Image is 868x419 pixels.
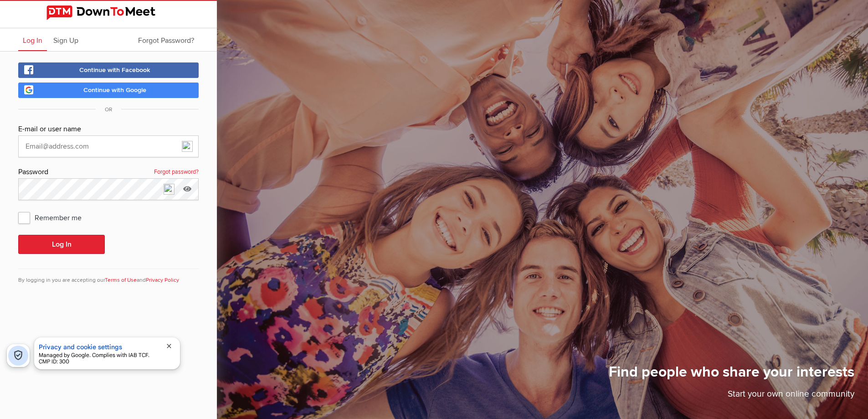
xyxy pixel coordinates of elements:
div: Password [18,166,199,178]
a: Terms of Use [105,277,137,284]
img: npw-badge-icon-locked.svg [164,184,175,195]
a: Continue with Facebook [18,62,199,78]
a: Sign Up [49,28,83,51]
img: DownToMeet [46,5,170,20]
input: Email@address.com [18,135,199,157]
div: By logging in you are accepting our and [18,269,199,285]
p: Start your own online community [609,388,854,405]
h1: Find people who share your interests [609,363,854,388]
img: npw-badge-icon-locked.svg [182,141,193,152]
a: Privacy Policy [146,277,179,284]
a: Continue with Google [18,83,199,98]
span: Remember me [18,209,91,226]
a: Forgot password? [154,166,199,178]
div: E-mail or user name [18,124,199,135]
span: Continue with Facebook [79,66,150,74]
span: Forgot Password? [138,36,194,45]
span: Continue with Google [83,86,146,94]
span: Log In [23,36,42,45]
span: OR [96,106,121,113]
span: Sign Up [53,36,78,45]
a: Log In [18,28,47,51]
a: Forgot Password? [134,28,199,51]
button: Log In [18,235,105,254]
